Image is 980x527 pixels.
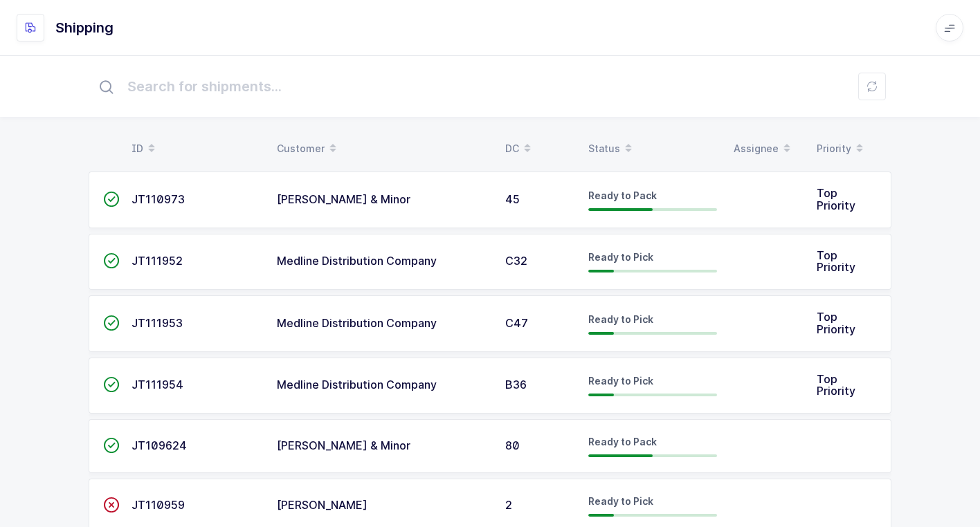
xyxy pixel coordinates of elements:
span: JT109624 [131,438,187,452]
span: Top Priority [817,186,855,212]
div: Status [588,137,717,160]
div: DC [505,137,572,160]
span: JT111952 [131,254,183,268]
span: [PERSON_NAME] [277,498,367,512]
span: JT111953 [131,316,183,330]
span: B36 [505,378,527,391]
span: [PERSON_NAME] & Minor [277,192,410,206]
span:  [103,254,120,268]
span:  [103,498,120,512]
span:  [103,316,120,330]
span: Ready to Pick [588,375,653,387]
span:  [103,378,120,391]
span: Medline Distribution Company [277,378,437,391]
input: Search for shipments... [89,64,891,109]
div: ID [131,137,260,160]
span: Medline Distribution Company [277,254,437,268]
span: [PERSON_NAME] & Minor [277,438,410,452]
span: 2 [505,498,512,512]
span: Medline Distribution Company [277,316,437,330]
span: Ready to Pick [588,251,653,263]
span: Ready to Pack [588,436,657,447]
div: Priority [817,137,883,160]
span: 80 [505,438,520,452]
div: Assignee [734,137,800,160]
span: JT110959 [131,498,185,512]
h1: Shipping [55,17,114,39]
span: Ready to Pick [588,495,653,507]
span: Ready to Pack [588,189,657,201]
span: C47 [505,316,528,330]
span: Top Priority [817,248,855,275]
div: Customer [277,137,489,160]
span:  [103,438,120,452]
span: C32 [505,254,527,268]
span: JT110973 [131,192,185,206]
span:  [103,192,120,206]
span: Ready to Pick [588,313,653,325]
span: JT111954 [131,378,183,391]
span: 45 [505,192,520,206]
span: Top Priority [817,310,855,336]
span: Top Priority [817,372,855,398]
